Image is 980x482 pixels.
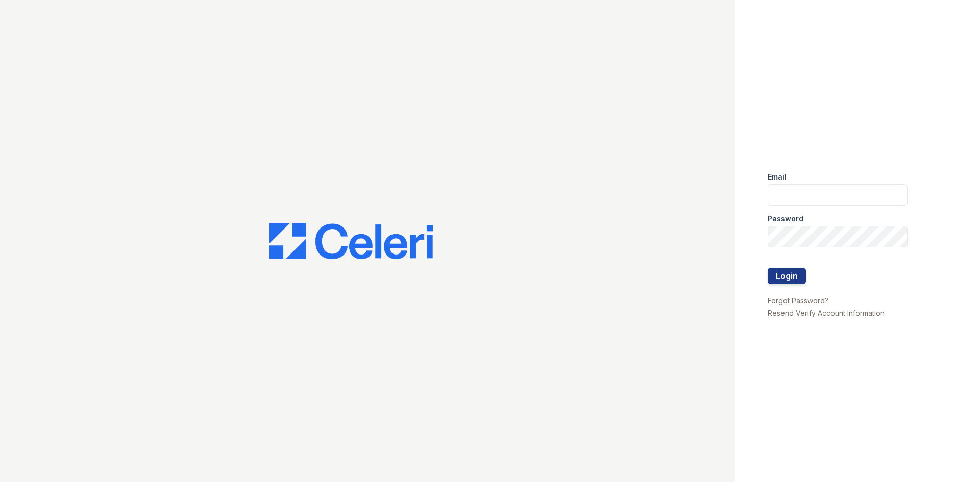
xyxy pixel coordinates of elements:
[768,296,828,305] a: Forgot Password?
[768,309,885,317] a: Resend Verify Account Information
[768,172,787,182] label: Email
[269,223,433,260] img: CE_Logo_Blue-a8612792a0a2168367f1c8372b55b34899dd931a85d93a1a3d3e32e68fde9ad4.png
[768,214,803,224] label: Password
[768,268,806,284] button: Login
